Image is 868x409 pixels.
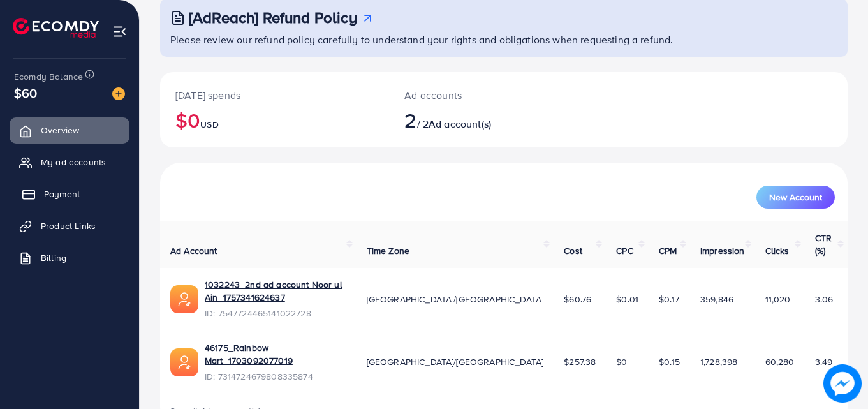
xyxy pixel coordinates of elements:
[112,24,127,39] img: menu
[659,355,680,368] span: $0.15
[765,244,790,257] span: Clicks
[10,117,129,143] a: Overview
[205,370,346,383] span: ID: 7314724679808335874
[367,355,544,368] span: [GEOGRAPHIC_DATA]/[GEOGRAPHIC_DATA]
[189,8,357,27] h3: [AdReach] Refund Policy
[41,156,106,168] span: My ad accounts
[14,84,37,102] span: $60
[170,32,840,47] p: Please review our refund policy carefully to understand your rights and obligations when requesti...
[404,87,546,103] p: Ad accounts
[765,355,795,368] span: 60,280
[205,307,346,320] span: ID: 7547724465141022728
[112,87,125,100] img: image
[700,293,733,306] span: 359,846
[10,245,129,271] a: Billing
[404,105,416,135] span: 2
[616,293,638,306] span: $0.01
[564,244,582,257] span: Cost
[769,193,822,202] span: New Account
[170,244,217,257] span: Ad Account
[756,186,835,209] button: New Account
[404,108,546,132] h2: / 2
[205,341,346,368] a: 46175_Rainbow Mart_1703092077019
[815,293,834,306] span: 3.06
[175,87,374,103] p: [DATE] spends
[41,251,66,264] span: Billing
[170,348,198,376] img: ic-ads-acc.e4c84228.svg
[823,364,862,403] img: image
[200,118,218,131] span: USD
[367,293,544,306] span: [GEOGRAPHIC_DATA]/[GEOGRAPHIC_DATA]
[659,293,679,306] span: $0.17
[10,149,129,175] a: My ad accounts
[564,293,591,306] span: $60.76
[205,278,346,304] a: 1032243_2nd ad account Noor ul Ain_1757341624637
[170,285,198,313] img: ic-ads-acc.e4c84228.svg
[564,355,596,368] span: $257.38
[700,355,737,368] span: 1,728,398
[700,244,745,257] span: Impression
[13,18,99,38] img: logo
[815,355,833,368] span: 3.49
[41,124,79,137] span: Overview
[429,117,491,131] span: Ad account(s)
[616,355,627,368] span: $0
[815,232,832,257] span: CTR (%)
[175,108,374,132] h2: $0
[659,244,677,257] span: CPM
[44,188,80,200] span: Payment
[765,293,791,306] span: 11,020
[14,70,83,83] span: Ecomdy Balance
[10,181,129,207] a: Payment
[367,244,409,257] span: Time Zone
[10,213,129,239] a: Product Links
[41,219,96,232] span: Product Links
[616,244,633,257] span: CPC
